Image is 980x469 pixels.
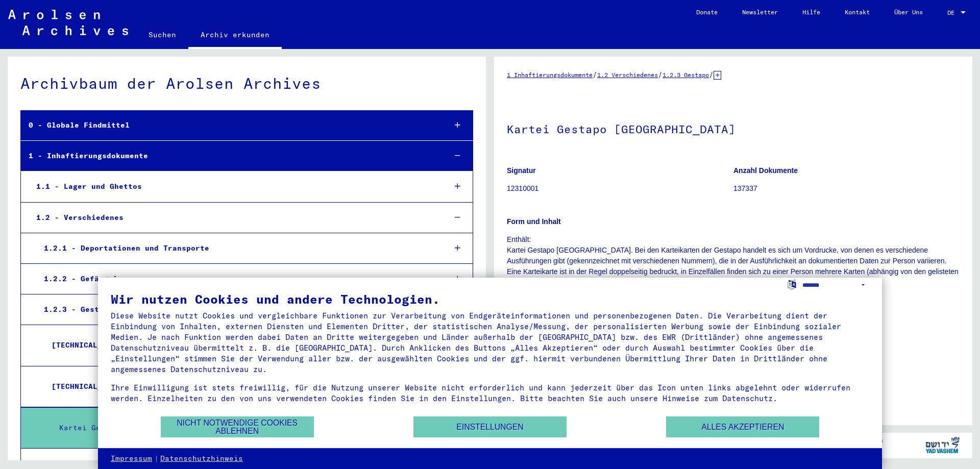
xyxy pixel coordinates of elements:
b: Anzahl Dokumente [733,166,798,175]
button: Einstellungen [413,416,567,437]
p: 12310001 [507,183,733,194]
a: 1 Inhaftierungsdokumente [507,71,593,79]
p: 137337 [733,183,960,194]
img: yv_logo.png [923,432,962,458]
div: Archivbaum der Arolsen Archives [20,72,473,95]
label: Sprache auswählen [787,279,797,289]
div: 1.2 - Verschiedenes [29,208,438,228]
a: 1.2 Verschiedenes [597,71,658,79]
a: Archiv erkunden [188,22,282,49]
div: 1.2.3 - Gestapo [36,300,438,319]
div: [TECHNICAL_ID] - Kartei Gestapo [GEOGRAPHIC_DATA] [44,377,437,397]
b: Signatur [507,166,536,175]
span: DE [947,9,959,16]
div: 1.2.2 - Gefängnisse [36,269,438,289]
select: Sprache auswählen [802,278,869,292]
a: Datenschutzhinweis [160,454,243,464]
div: [TECHNICAL_ID] - [MEDICAL_DATA] der Gestapo und Informationen über die Gestapo [44,335,437,355]
div: 1.2.1 - Deportationen und Transporte [36,238,438,258]
a: Suchen [136,22,188,47]
button: Nicht notwendige Cookies ablehnen [161,416,314,437]
b: Form und Inhalt [507,217,561,226]
div: Diese Website nutzt Cookies und vergleichbare Funktionen zur Verarbeitung von Endgeräteinformatio... [111,310,869,375]
img: Arolsen_neg.svg [8,10,128,35]
div: 1.1 - Lager und Ghettos [29,177,438,196]
h1: Kartei Gestapo [GEOGRAPHIC_DATA] [507,106,960,151]
div: 0 - Globale Findmittel [21,115,438,135]
a: Impressum [111,454,152,464]
div: 1 - Inhaftierungsdokumente [21,146,438,166]
div: Wir nutzen Cookies und andere Technologien. [111,293,869,305]
button: Alles akzeptieren [666,416,819,437]
span: / [709,70,714,79]
span: / [593,70,597,79]
span: / [658,70,663,79]
div: Ihre Einwilligung ist stets freiwillig, für die Nutzung unserer Website nicht erforderlich und ka... [111,382,869,404]
a: 1.2.3 Gestapo [663,71,709,79]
